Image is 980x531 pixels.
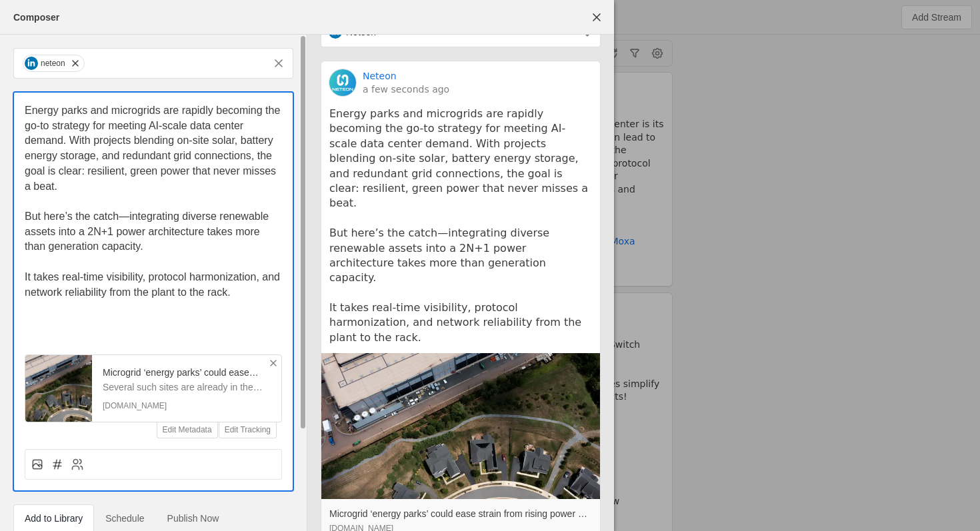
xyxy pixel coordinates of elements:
button: Edit Metadata [157,422,217,438]
span: Add to Library [25,514,83,523]
div: Microgrid ‘energy parks’ could ease strain from rising power demand, report says [103,366,271,379]
p: Several such sites are already in the works, including the $1 billion Meitner Project in Texas, w... [103,380,271,394]
span: Schedule [105,514,144,523]
button: Edit Tracking [219,422,276,438]
a: a few seconds ago [363,83,449,96]
span: Publish Now [167,514,219,523]
img: Microgrid ‘energy parks’ could ease strain from rising power demand, report says [25,355,92,422]
div: neteon [41,58,65,69]
img: cache [329,69,356,96]
span: But here’s the catch—integrating diverse renewable assets into a 2N+1 power architecture takes mo... [25,211,272,252]
img: logo_orange.svg [21,21,32,32]
span: Microgrid ‘energy parks’ could ease strain from rising power demand, report says [329,507,592,520]
span: Energy parks and microgrids are rapidly becoming the go-to strategy for meeting AI-scale data cen... [25,105,283,192]
img: cache [321,353,600,499]
div: Domain: [DOMAIN_NAME] [35,35,147,45]
div: v 4.0.24 [37,21,65,32]
app-icon: Remove [268,358,279,368]
pre: Energy parks and microgrids are rapidly becoming the go-to strategy for meeting AI-scale data cen... [329,107,592,345]
button: Remove all [267,51,291,75]
div: Composer [13,11,59,24]
span: It takes real-time visibility, protocol harmonization, and network reliability from the plant to ... [25,271,283,298]
img: website_grey.svg [21,35,32,45]
img: tab_domain_overview_orange.svg [36,77,47,88]
div: Domain Overview [51,79,119,87]
div: Keywords by Traffic [147,79,225,87]
img: tab_keywords_by_traffic_grey.svg [133,77,143,88]
a: Neteon [363,69,397,83]
div: [DOMAIN_NAME] [103,400,271,411]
